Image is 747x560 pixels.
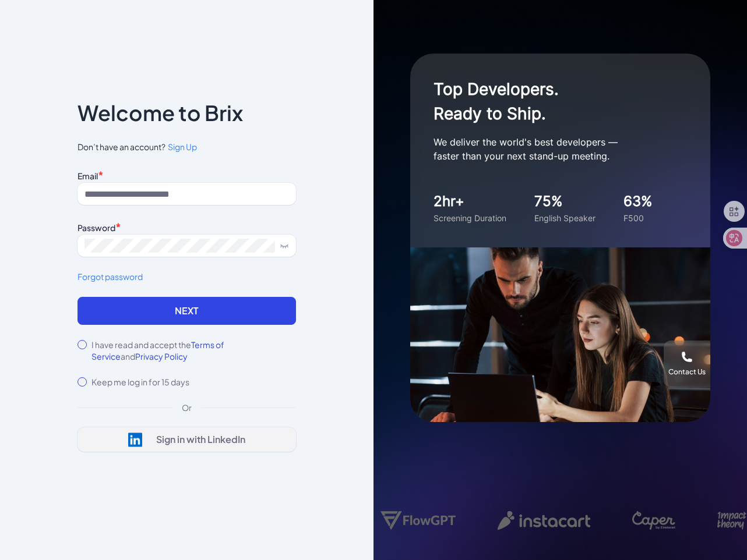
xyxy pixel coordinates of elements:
[172,402,201,413] div: Or
[156,434,245,445] div: Sign in with LinkedIn
[534,191,596,212] div: 75%
[434,77,667,126] h1: Top Developers. Ready to Ship.
[77,271,296,283] a: Forgot password
[135,351,188,361] span: Privacy Policy
[77,297,296,325] button: Next
[77,427,296,452] button: Sign in with LinkedIn
[77,171,98,181] label: Email
[91,376,189,388] label: Keep me log in for 15 days
[623,212,653,224] div: F500
[77,104,243,122] p: Welcome to Brix
[91,339,296,362] label: I have read and accept the and
[168,141,197,152] span: Sign Up
[534,212,596,224] div: English Speaker
[77,141,296,153] span: Don’t have an account?
[434,212,506,224] div: Screening Duration
[664,341,710,387] button: Contact Us
[623,191,653,212] div: 63%
[434,191,506,212] div: 2hr+
[77,222,115,233] label: Password
[165,141,197,153] a: Sign Up
[668,367,706,377] div: Contact Us
[434,135,667,163] p: We deliver the world's best developers — faster than your next stand-up meeting.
